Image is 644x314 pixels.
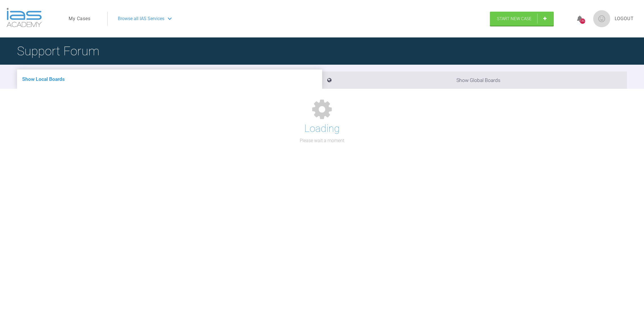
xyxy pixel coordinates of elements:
[118,15,164,22] span: Browse all IAS Services
[7,8,42,27] img: logo-light.3e3ef733.png
[17,69,322,89] li: Show Local Boards
[615,15,634,22] a: Logout
[497,16,532,21] span: Start New Case
[17,41,99,61] h1: Support Forum
[580,18,585,24] div: 1367
[69,15,91,22] a: My Cases
[593,10,610,27] img: profile.png
[300,137,344,144] p: Please wait a moment
[490,12,554,26] a: Start New Case
[322,71,627,89] li: Show Global Boards
[304,121,340,137] h1: Loading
